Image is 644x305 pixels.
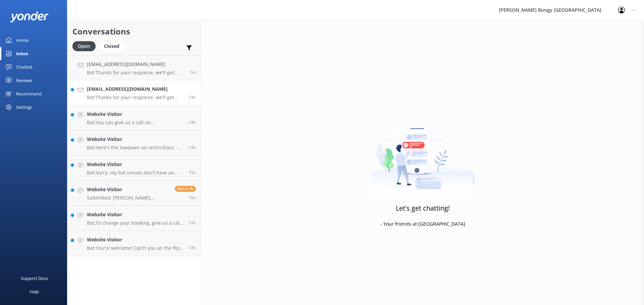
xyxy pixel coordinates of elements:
[21,272,48,285] div: Support Docs
[87,145,183,151] p: Bot: Here's the lowdown on restrictions: - **Medical Conditions:** Epilepsy (if photo-sensitive) ...
[87,161,183,168] h4: Website Visitor
[87,94,183,100] p: Bot: Thanks for your response, we'll get back to you as soon as we can during opening hours.
[189,220,196,226] span: Sep 17 2025 05:02pm (UTC +12:00) Pacific/Auckland
[67,231,201,256] a: Website VisitorBot:You're welcome! Catch you on the flip side! 🤘17h
[72,25,196,38] h2: Conversations
[30,285,39,298] div: Help
[87,110,183,118] h4: Website Visitor
[99,41,124,51] div: Closed
[67,105,201,131] a: Website VisitorBot:You can give us a call on [PHONE_NUMBER] or [PHONE_NUMBER] to chat with a crew...
[10,11,49,22] img: yonder-white-logo.png
[67,156,201,181] a: Website VisitorBot:Sorry, my bot senses don't have an answer for that, please try and rephrase yo...
[189,245,196,251] span: Sep 17 2025 04:42pm (UTC +12:00) Pacific/Auckland
[189,94,196,100] span: Sep 17 2025 08:34pm (UTC +12:00) Pacific/Auckland
[16,87,42,100] div: Recommend
[189,195,196,201] span: Sep 17 2025 06:07pm (UTC +12:00) Pacific/Auckland
[87,85,183,93] h4: [EMAIL_ADDRESS][DOMAIN_NAME]
[67,55,201,80] a: [EMAIL_ADDRESS][DOMAIN_NAME]Bot:Thanks for your response, we'll get back to you as soon as we can...
[16,60,33,74] div: Chatbot
[189,145,196,150] span: Sep 17 2025 07:20pm (UTC +12:00) Pacific/Auckland
[396,203,450,214] h3: Let's get chatting!
[16,47,29,60] div: Inbox
[189,120,196,125] span: Sep 17 2025 07:20pm (UTC +12:00) Pacific/Auckland
[67,181,201,206] a: Website VisitorSubmitted: [PERSON_NAME] [EMAIL_ADDRESS][DOMAIN_NAME] [PHONE_NUMBER]Reply15h
[189,170,196,175] span: Sep 17 2025 06:46pm (UTC +12:00) Pacific/Auckland
[67,131,201,156] a: Website VisitorBot:Here's the lowdown on restrictions: - **Medical Conditions:** Epilepsy (if pho...
[16,74,32,87] div: Reviews
[87,70,185,76] p: Bot: Thanks for your response, we'll get back to you as soon as we can during opening hours.
[16,33,29,47] div: Home
[175,186,196,192] span: Reply
[16,100,32,114] div: Settings
[87,120,183,126] p: Bot: You can give us a call on [PHONE_NUMBER] or [PHONE_NUMBER] to chat with a crew member. Our o...
[99,42,128,50] a: Closed
[87,170,183,176] p: Bot: Sorry, my bot senses don't have an answer for that, please try and rephrase your question, I...
[72,42,99,50] a: Open
[87,186,170,193] h4: Website Visitor
[371,111,475,195] img: artwork of a man stealing a conversation from at giant smartphone
[87,61,185,68] h4: [EMAIL_ADDRESS][DOMAIN_NAME]
[190,69,196,75] span: Sep 18 2025 10:02am (UTC +12:00) Pacific/Auckland
[67,80,201,105] a: [EMAIL_ADDRESS][DOMAIN_NAME]Bot:Thanks for your response, we'll get back to you as soon as we can...
[87,245,183,251] p: Bot: You're welcome! Catch you on the flip side! 🤘
[87,220,183,226] p: Bot: To change your booking, give us a call at [PHONE_NUMBER] or [PHONE_NUMBER], or shoot us an e...
[67,206,201,231] a: Website VisitorBot:To change your booking, give us a call at [PHONE_NUMBER] or [PHONE_NUMBER], or...
[72,41,96,51] div: Open
[87,195,170,201] p: Submitted: [PERSON_NAME] [EMAIL_ADDRESS][DOMAIN_NAME] [PHONE_NUMBER]
[87,136,183,143] h4: Website Visitor
[87,236,183,243] h4: Website Visitor
[380,220,465,228] p: - Your friends at [GEOGRAPHIC_DATA]
[87,211,183,218] h4: Website Visitor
